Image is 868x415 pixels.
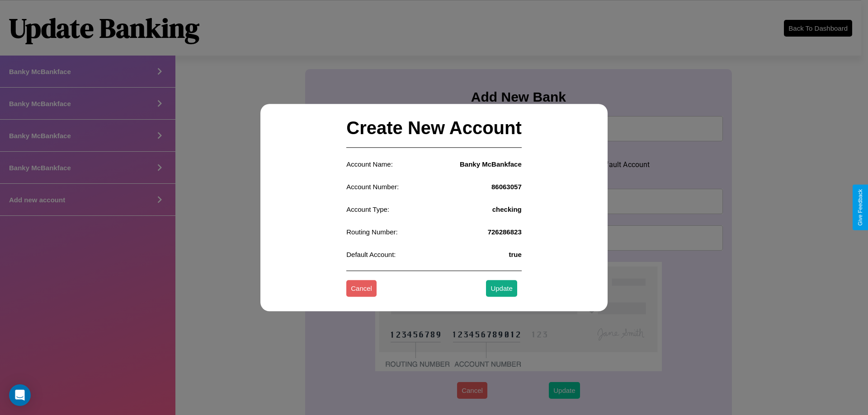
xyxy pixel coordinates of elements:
button: Cancel [346,280,377,297]
div: Give Feedback [857,189,863,226]
p: Routing Number: [346,226,397,238]
h4: checking [492,205,522,213]
p: Account Name: [346,158,393,170]
p: Default Account: [346,248,396,261]
h4: Banky McBankface [460,160,522,168]
h4: true [509,251,521,258]
h4: 726286823 [488,228,522,236]
h2: Create New Account [346,109,522,148]
p: Account Number: [346,181,399,193]
p: Account Type: [346,203,389,215]
h4: 86063057 [491,183,522,191]
div: Open Intercom Messenger [9,384,31,406]
button: Update [486,280,517,297]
